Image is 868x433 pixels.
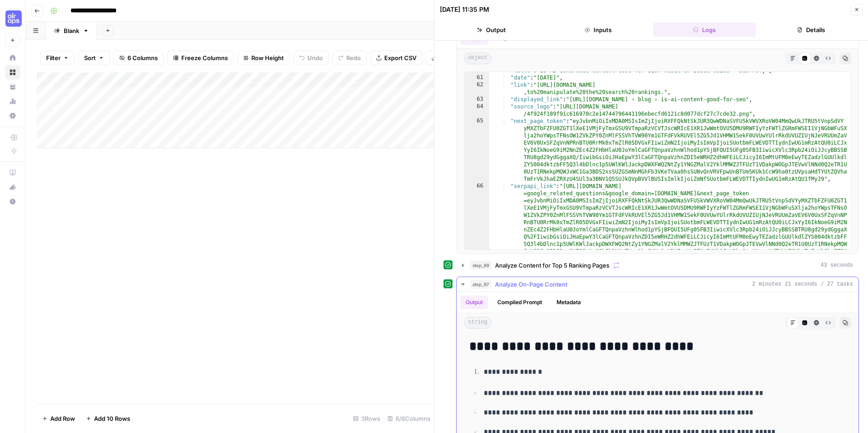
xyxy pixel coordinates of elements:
button: Add Row [37,411,80,426]
a: Settings [5,108,20,123]
span: Add 10 Rows [94,414,130,423]
button: Output [460,296,488,309]
button: Add 10 Rows [80,411,136,426]
a: Browse [5,65,20,80]
a: Usage [5,94,20,108]
button: Sort [78,51,110,65]
button: Logs [653,23,756,37]
span: 2 minutes 21 seconds / 27 tasks [752,280,853,288]
span: Add Row [50,414,75,423]
button: Freeze Columns [167,51,234,65]
span: Analyze Content for Top 5 Ranking Pages [495,261,609,270]
button: 43 seconds [457,258,859,273]
div: Blank [64,26,79,35]
div: 64 [464,103,489,118]
span: Row Height [251,53,284,62]
div: 1 second / 1 tasks [457,28,859,254]
span: object [464,52,491,64]
button: Details [759,23,863,37]
div: 63 [464,96,489,103]
button: Row Height [237,51,290,65]
span: Sort [84,53,96,62]
button: What's new? [5,180,20,194]
div: 66 [464,183,489,262]
button: 2 minutes 21 seconds / 27 tasks [457,277,859,292]
button: Workspace: Cohort 5 [5,7,20,30]
div: 65 [464,118,489,183]
div: 3 Rows [349,411,384,426]
div: What's new? [6,180,19,194]
span: 43 seconds [821,261,853,269]
span: Undo [307,53,323,62]
button: 6 Columns [113,51,164,65]
button: Metadata [551,296,586,309]
span: Freeze Columns [181,53,228,62]
a: Blank [46,22,97,40]
span: string [464,317,491,329]
button: Undo [293,51,329,65]
span: 6 Columns [127,53,158,62]
span: Redo [346,53,361,62]
button: Compiled Prompt [492,296,547,309]
button: Filter [40,51,75,65]
span: step_97 [470,280,491,289]
img: Cohort 5 Logo [5,10,22,27]
span: Analyze On-Page Content [495,280,567,289]
a: AirOps Academy [5,165,20,180]
button: Export CSV [370,51,422,65]
button: Help + Support [5,194,20,209]
span: Export CSV [384,53,416,62]
div: 6/6 Columns [384,411,434,426]
a: Home [5,51,20,65]
button: Inputs [547,23,650,37]
div: 61 [464,74,489,81]
span: Filter [46,53,61,62]
div: 62 [464,81,489,96]
button: Output [440,23,543,37]
button: Redo [332,51,367,65]
span: step_89 [470,261,491,270]
div: [DATE] 11:35 PM [440,5,489,14]
a: Your Data [5,80,20,94]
